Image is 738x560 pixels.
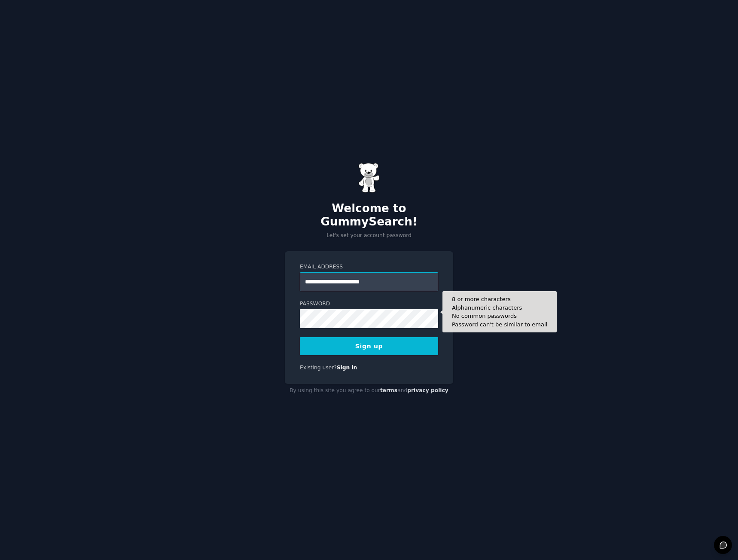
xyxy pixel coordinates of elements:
label: Email Address [300,263,438,271]
span: Existing user? [300,365,337,371]
a: terms [380,387,397,393]
label: Password [300,300,438,308]
h2: Welcome to GummySearch! [285,202,453,229]
img: Gummy Bear [358,163,380,193]
a: Sign in [337,365,357,371]
button: Sign up [300,337,438,355]
div: By using this site you agree to our and [285,384,453,398]
p: Let's set your account password [285,232,453,240]
a: privacy policy [407,387,448,393]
